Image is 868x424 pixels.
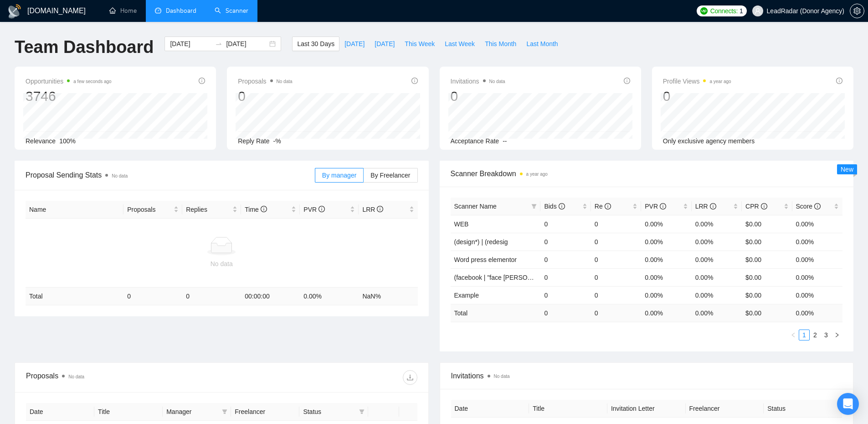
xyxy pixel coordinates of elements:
[300,288,359,305] td: 0.00 %
[489,79,505,84] span: No data
[322,172,356,179] span: By manager
[26,288,123,305] td: Total
[222,409,227,414] span: filter
[26,137,56,145] span: Relevance
[526,39,558,49] span: Last Month
[709,79,731,84] time: a year ago
[761,203,767,209] span: info-circle
[123,201,182,219] th: Proposals
[454,256,517,263] span: Word press elementor
[792,268,842,286] td: 0.00%
[454,238,508,246] a: (design*) | (redesig
[742,286,792,304] td: $0.00
[700,7,708,15] img: upwork-logo.png
[850,7,864,15] a: setting
[832,330,842,340] li: Next Page
[454,274,556,281] a: (facebook | "face [PERSON_NAME]
[359,409,365,414] span: filter
[26,403,94,421] th: Date
[166,7,196,15] span: Dashboard
[215,40,222,47] span: to
[15,37,154,58] h1: Team Dashboard
[292,37,339,51] button: Last 30 Days
[540,233,591,251] td: 0
[215,7,248,15] a: searchScanner
[370,37,400,51] button: [DATE]
[791,332,796,338] span: left
[127,204,172,215] span: Proposals
[303,407,355,417] span: Status
[595,203,611,210] span: Re
[764,400,842,418] th: Status
[277,79,293,84] span: No data
[742,251,792,268] td: $0.00
[799,330,810,340] li: 1
[297,39,334,49] span: Last 30 Days
[7,4,22,19] img: logo
[850,4,864,18] button: setting
[559,203,565,209] span: info-circle
[710,6,738,16] span: Connects:
[834,332,840,338] span: right
[445,39,475,49] span: Last Week
[485,39,516,49] span: This Month
[166,407,218,417] span: Manager
[68,374,84,379] span: No data
[26,169,315,181] span: Proposal Sending Stats
[663,137,755,145] span: Only exclusive agency members
[624,78,630,84] span: info-circle
[339,37,370,51] button: [DATE]
[660,203,666,209] span: info-circle
[377,206,383,212] span: info-circle
[245,206,267,213] span: Time
[241,288,300,305] td: 00:00:00
[451,304,541,322] td: Total
[451,168,843,179] span: Scanner Breakdown
[832,330,842,340] button: right
[273,137,281,145] span: -%
[503,137,507,145] span: --
[641,268,691,286] td: 0.00%
[303,206,325,213] span: PVR
[494,374,510,379] span: No data
[170,39,211,49] input: Start date
[238,76,292,87] span: Proposals
[742,215,792,233] td: $0.00
[163,403,231,421] th: Manager
[112,173,128,178] span: No data
[663,76,731,87] span: Profile Views
[529,199,539,213] span: filter
[821,330,832,340] li: 3
[540,215,591,233] td: 0
[591,215,641,233] td: 0
[641,286,691,304] td: 0.00%
[742,268,792,286] td: $0.00
[182,201,241,219] th: Replies
[788,330,799,340] li: Previous Page
[186,204,231,215] span: Replies
[540,268,591,286] td: 0
[318,206,325,212] span: info-circle
[199,78,205,84] span: info-circle
[370,172,410,179] span: By Freelancer
[220,405,229,419] span: filter
[692,268,742,286] td: 0.00%
[792,251,842,268] td: 0.00%
[641,215,691,233] td: 0.00%
[261,206,267,212] span: info-circle
[591,304,641,322] td: 0
[238,137,269,145] span: Reply Rate
[26,370,221,385] div: Proposals
[26,88,112,105] div: 3746
[123,288,182,305] td: 0
[94,403,163,421] th: Title
[692,233,742,251] td: 0.00%
[480,37,521,51] button: This Month
[740,6,743,16] span: 1
[529,400,607,418] th: Title
[810,330,821,340] li: 2
[792,215,842,233] td: 0.00%
[540,286,591,304] td: 0
[226,39,267,49] input: End date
